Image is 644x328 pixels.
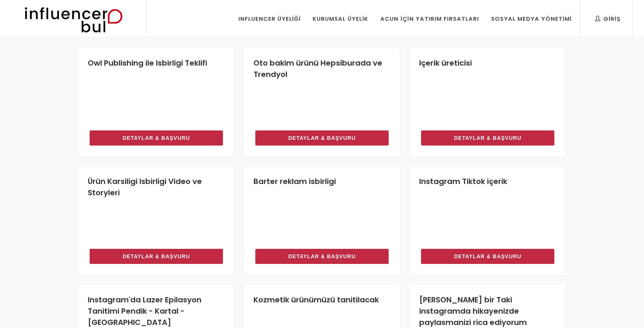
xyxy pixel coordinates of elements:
[88,58,207,68] a: Owl Publishing ile Isbirligi Teklifi
[255,249,389,264] a: Detaylar & Başvuru
[419,58,472,68] a: Içerik üreticisi
[90,249,223,264] a: Detaylar & Başvuru
[238,15,301,23] div: Influencer Üyeliği
[454,133,521,143] span: Detaylar & Başvuru
[380,15,479,23] div: Acun İçin Yatırım Fırsatları
[88,176,202,198] a: Ürün Karsiligi Isbirligi Video ve Storyleri
[255,130,389,146] a: Detaylar & Başvuru
[288,252,356,261] span: Detaylar & Başvuru
[122,133,190,143] span: Detaylar & Başvuru
[313,15,368,23] div: Kurumsal Üyelik
[288,133,356,143] span: Detaylar & Başvuru
[88,294,201,328] a: Instagram'da Lazer Epilasyon Tanitimi Pendik - Kartal - [GEOGRAPHIC_DATA]
[90,130,223,146] a: Detaylar & Başvuru
[419,294,527,328] a: [PERSON_NAME] bir Taki instagramda hikayenizde paylasmanizi rica ediyorum
[122,252,190,261] span: Detaylar & Başvuru
[253,58,382,80] a: Oto bakim ürünü Hepsiburada ve Trendyol
[595,15,621,23] div: Giriş
[454,252,521,261] span: Detaylar & Başvuru
[253,294,379,305] a: Kozmetik ürünümüzü tanitilacak
[491,15,572,23] div: Sosyal Medya Yönetimi
[421,130,554,146] a: Detaylar & Başvuru
[421,249,554,264] a: Detaylar & Başvuru
[419,176,507,187] a: Instagram Tiktok içerik
[253,176,336,187] a: Barter reklam isbirligi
